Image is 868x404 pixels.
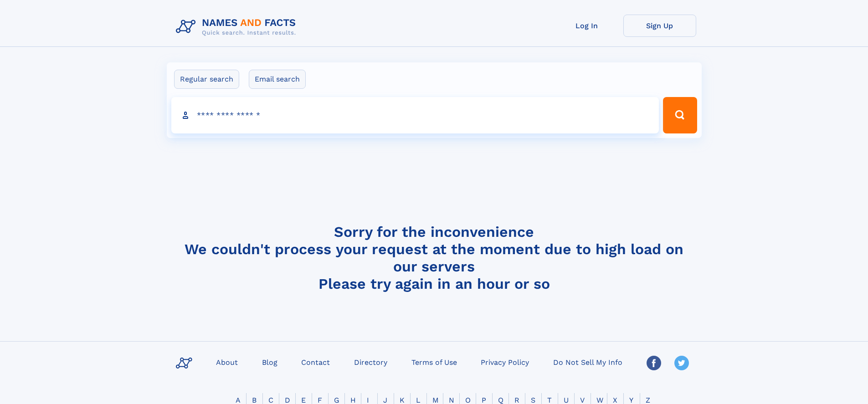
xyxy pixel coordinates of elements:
label: Email search [249,70,306,89]
a: Contact [298,355,334,368]
button: Search Button [663,97,697,133]
a: Blog [258,355,281,368]
a: Log In [550,15,623,37]
label: Regular search [174,70,239,89]
img: Facebook [647,356,661,370]
a: Sign Up [623,15,696,37]
img: Twitter [674,356,689,370]
a: Terms of Use [408,355,461,368]
a: Privacy Policy [477,355,533,368]
input: search input [171,97,659,133]
h4: Sorry for the inconvenience We couldn't process your request at the moment due to high load on ou... [172,223,696,292]
img: Logo Names and Facts [172,15,303,39]
a: Do Not Sell My Info [550,355,626,368]
a: Directory [350,355,391,368]
a: About [212,355,241,368]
